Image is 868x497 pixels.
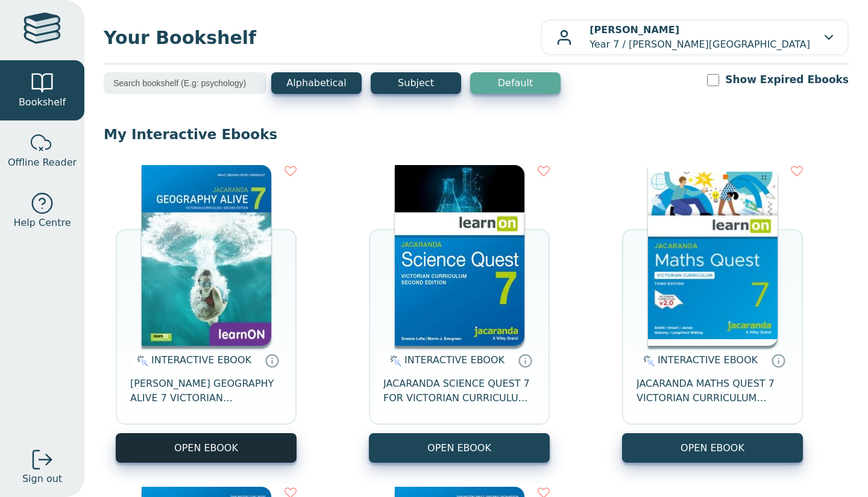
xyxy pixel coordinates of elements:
[658,354,758,366] span: INTERACTIVE EBOOK
[386,354,401,368] img: interactive.svg
[541,19,849,55] button: [PERSON_NAME]Year 7 / [PERSON_NAME][GEOGRAPHIC_DATA]
[725,72,849,87] label: Show Expired Ebooks
[648,165,778,346] img: b87b3e28-4171-4aeb-a345-7fa4fe4e6e25.jpg
[470,72,561,94] button: Default
[404,354,505,366] span: INTERACTIVE EBOOK
[395,165,524,346] img: 329c5ec2-5188-ea11-a992-0272d098c78b.jpg
[590,24,679,36] b: [PERSON_NAME]
[518,353,532,367] a: Interactive eBooks are accessed online via the publisher’s portal. They contain interactive resou...
[383,377,535,405] span: JACARANDA SCIENCE QUEST 7 FOR VICTORIAN CURRICULUM LEARNON 2E EBOOK
[369,433,550,463] button: OPEN EBOOK
[104,24,541,51] span: Your Bookshelf
[622,433,803,463] button: OPEN EBOOK
[640,354,655,368] img: interactive.svg
[265,353,279,367] a: Interactive eBooks are accessed online via the publisher’s portal. They contain interactive resou...
[116,433,297,463] button: OPEN EBOOK
[19,95,66,110] span: Bookshelf
[151,354,251,366] span: INTERACTIVE EBOOK
[130,377,282,405] span: [PERSON_NAME] GEOGRAPHY ALIVE 7 VICTORIAN CURRICULUM LEARNON EBOOK 2E
[8,155,77,170] span: Offline Reader
[22,472,62,486] span: Sign out
[771,353,785,367] a: Interactive eBooks are accessed online via the publisher’s portal. They contain interactive resou...
[104,72,266,94] input: Search bookshelf (E.g: psychology)
[371,72,461,94] button: Subject
[104,125,849,143] p: My Interactive Ebooks
[142,165,271,346] img: cc9fd0c4-7e91-e911-a97e-0272d098c78b.jpg
[13,216,71,230] span: Help Centre
[271,72,362,94] button: Alphabetical
[133,354,148,368] img: interactive.svg
[590,23,810,52] p: Year 7 / [PERSON_NAME][GEOGRAPHIC_DATA]
[637,377,788,405] span: JACARANDA MATHS QUEST 7 VICTORIAN CURRICULUM LEARNON EBOOK 3E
